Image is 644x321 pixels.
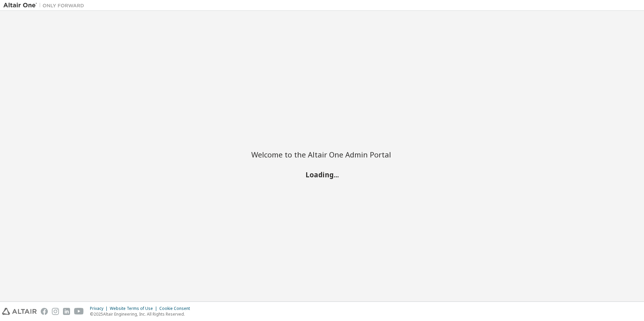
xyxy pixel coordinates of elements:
[90,311,194,317] p: © 2025 Altair Engineering, Inc. All Rights Reserved.
[159,306,194,311] div: Cookie Consent
[2,308,37,315] img: altair_logo.svg
[251,150,393,159] h2: Welcome to the Altair One Admin Portal
[52,308,59,315] img: instagram.svg
[90,306,110,311] div: Privacy
[3,2,88,9] img: Altair One
[110,306,159,311] div: Website Terms of Use
[41,308,48,315] img: facebook.svg
[63,308,70,315] img: linkedin.svg
[251,170,393,179] h2: Loading...
[74,308,84,315] img: youtube.svg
